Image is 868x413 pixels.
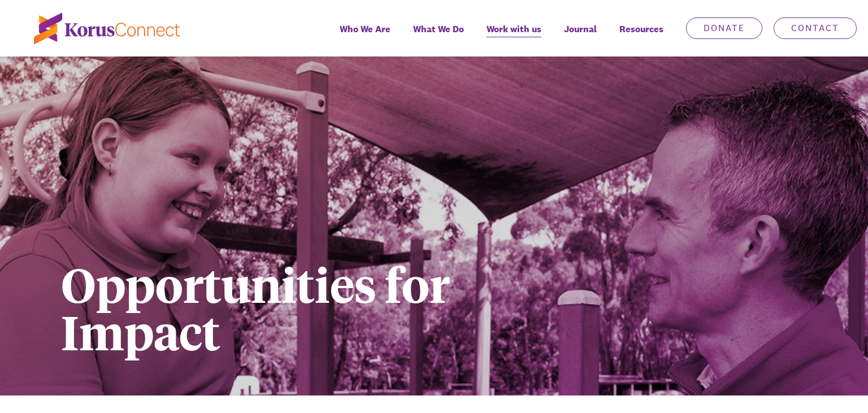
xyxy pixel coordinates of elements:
[475,16,553,56] a: Work with us
[774,18,857,39] a: Contact
[34,13,180,44] img: korus-connect%2Fc5177985-88d5-491d-9cd7-4a1febad1357_logo.svg
[608,16,675,56] div: Resources
[564,21,597,37] span: Journal
[340,21,390,37] span: Who We Are
[413,21,464,37] span: What We Do
[686,18,762,39] a: Donate
[553,16,608,56] a: Journal
[61,260,617,355] h1: Opportunities for Impact
[402,16,475,56] a: What We Do
[328,16,402,56] a: Who We Are
[487,21,541,37] span: Work with us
